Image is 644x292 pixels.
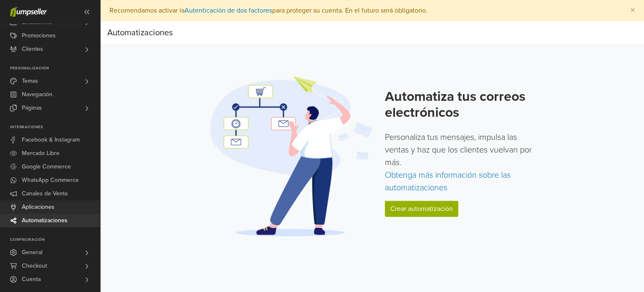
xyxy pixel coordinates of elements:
h2: Automatiza tus correos electrónicos [385,89,538,121]
p: Personalización [10,66,100,71]
span: Clientes [22,42,43,56]
span: Aplicaciones [22,200,55,214]
span: Checkout [22,259,47,273]
span: General [22,246,42,259]
img: Automation [207,75,375,237]
div: Automatizaciones [107,24,173,41]
a: Autenticación de dos factores [184,6,272,15]
span: Cuenta [22,273,41,286]
span: Canales de Venta [22,187,68,200]
span: × [630,4,635,16]
span: Google Commerce [22,160,71,174]
span: Mercado Libre [22,147,60,160]
p: Configuración [10,237,100,242]
span: Promociones [22,29,56,42]
span: WhatsApp Commerce [22,174,79,187]
a: Crear automatización [385,201,458,217]
button: Close [622,0,644,21]
span: Facebook & Instagram [22,133,80,147]
p: Personaliza tus mensajes, impulsa las ventas y haz que los clientes vuelvan por más. [385,131,538,194]
span: Páginas [22,101,42,115]
span: Automatizaciones [22,214,68,227]
span: Temas [22,74,38,88]
a: Obtenga más información sobre las automatizaciones [385,170,511,193]
p: Integraciones [10,125,100,130]
span: Navegación [22,88,52,101]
